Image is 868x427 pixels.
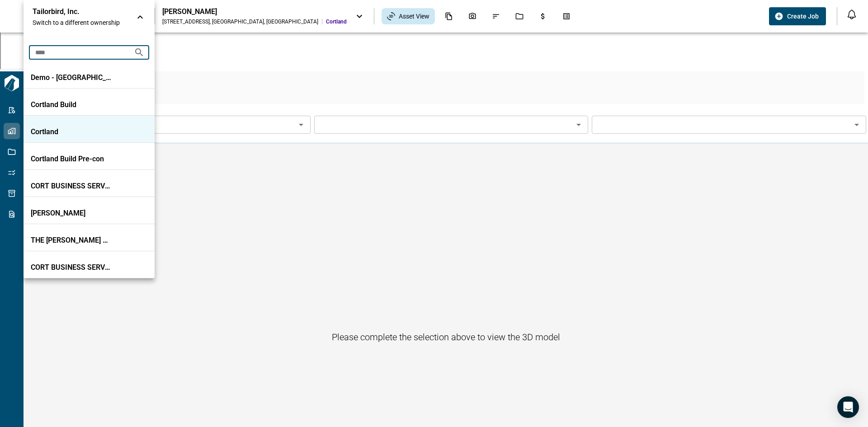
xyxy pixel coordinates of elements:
button: Search organizations [130,43,148,61]
p: [PERSON_NAME] [31,209,112,218]
div: Open Intercom Messenger [837,396,859,418]
p: Cortland [31,127,112,136]
p: Cortland Build [31,100,112,109]
span: Switch to a different ownership [33,18,127,27]
p: THE [PERSON_NAME] GROUP REAL ESTATE INC. [31,236,112,245]
p: Tailorbird, Inc. [33,7,114,16]
p: CORT BUSINESS SERVICES CORP. [31,182,112,191]
p: Cortland Build Pre-con [31,155,112,164]
p: Demo - [GEOGRAPHIC_DATA] [31,73,112,82]
p: CORT BUSINESS SERVICES CORP [31,263,112,272]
